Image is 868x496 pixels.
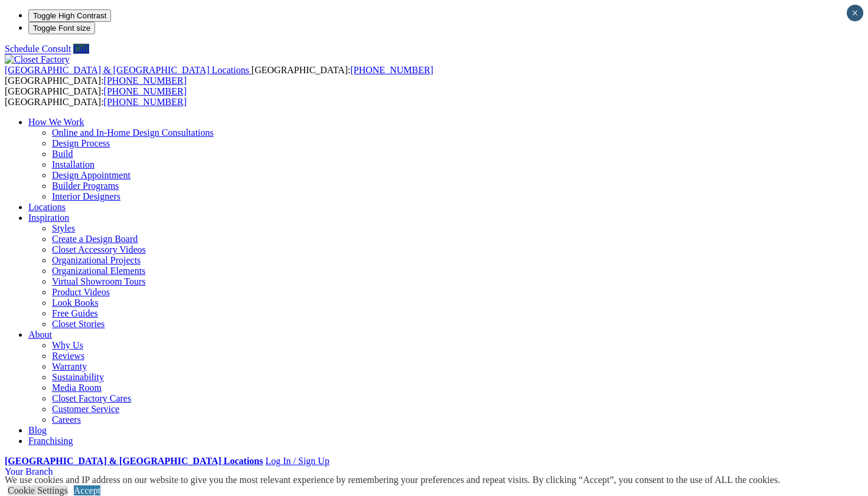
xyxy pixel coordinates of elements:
a: Sustainability [52,372,104,382]
img: Closet Factory [5,54,70,65]
a: Interior Designers [52,191,120,201]
a: Cookie Settings [8,485,68,495]
a: Organizational Projects [52,255,141,265]
a: Call [73,44,89,54]
a: Builder Programs [52,181,119,191]
a: Customer Service [52,404,119,414]
a: Log In / Sign Up [265,456,329,466]
a: [GEOGRAPHIC_DATA] & [GEOGRAPHIC_DATA] Locations [5,456,263,466]
a: Your Branch [5,466,53,477]
a: [PHONE_NUMBER] [350,65,433,75]
a: [PHONE_NUMBER] [104,97,187,107]
span: [GEOGRAPHIC_DATA] & [GEOGRAPHIC_DATA] Locations [5,65,249,75]
a: Build [52,149,73,159]
a: Styles [52,223,75,233]
a: Online and In-Home Design Consultations [52,128,214,138]
a: Accept [74,485,100,495]
a: About [28,329,52,340]
a: Reviews [52,351,84,361]
a: [PHONE_NUMBER] [104,76,187,86]
span: Toggle Font size [33,24,90,32]
button: Toggle Font size [28,22,95,34]
a: Inspiration [28,213,69,223]
a: [PHONE_NUMBER] [104,86,187,96]
a: Blog [28,425,47,435]
a: How We Work [28,117,84,127]
a: Installation [52,159,94,169]
button: Close [847,5,863,21]
div: We use cookies and IP address on our website to give you the most relevant experience by remember... [5,475,780,485]
a: Media Room [52,383,102,393]
a: Design Process [52,138,110,148]
span: Toggle High Contrast [33,11,106,20]
a: Free Guides [52,308,98,318]
a: Locations [28,202,66,212]
a: Why Us [52,340,83,350]
span: [GEOGRAPHIC_DATA]: [GEOGRAPHIC_DATA]: [5,86,187,107]
a: Closet Factory Cares [52,393,131,403]
a: Product Videos [52,287,110,297]
a: Closet Stories [52,319,105,329]
a: Franchising [28,436,73,446]
a: Look Books [52,298,99,308]
a: Schedule Consult [5,44,71,54]
a: Warranty [52,361,87,371]
a: Virtual Showroom Tours [52,276,146,286]
button: Toggle High Contrast [28,9,111,22]
a: Careers [52,415,81,425]
a: Closet Accessory Videos [52,244,146,254]
a: Design Appointment [52,170,130,180]
a: Organizational Elements [52,266,145,276]
span: [GEOGRAPHIC_DATA]: [GEOGRAPHIC_DATA]: [5,65,433,86]
a: [GEOGRAPHIC_DATA] & [GEOGRAPHIC_DATA] Locations [5,65,252,75]
a: Create a Design Board [52,234,138,244]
